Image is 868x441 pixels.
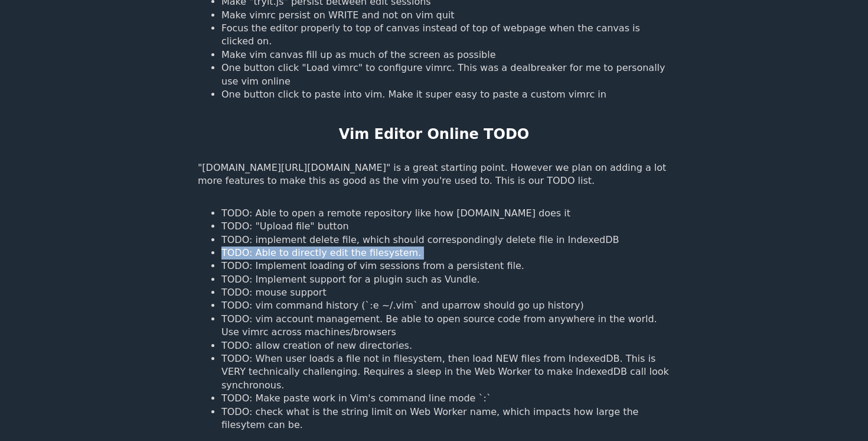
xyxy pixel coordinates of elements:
[221,286,670,299] li: TODO: mouse support
[221,220,670,233] li: TODO: "Upload file" button
[221,61,670,88] li: One button click "Load vimrc" to configure vimrc. This was a dealbreaker for me to personally use...
[221,247,670,260] li: TODO: Able to directly edit the filesystem.
[221,273,670,286] li: TODO: Implement support for a plugin such as Vundle.
[221,406,670,432] li: TODO: check what is the string limit on Web Worker name, which impacts how large the filesytem ca...
[221,22,670,48] li: Focus the editor properly to top of canvas instead of top of webpage when the canvas is clicked on.
[221,339,670,352] li: TODO: allow creation of new directories.
[339,125,529,145] h2: Vim Editor Online TODO
[221,313,670,339] li: TODO: vim account management. Be able to open source code from anywhere in the world. Use vimrc a...
[221,352,670,392] li: TODO: When user loads a file not in filesystem, then load NEW files from IndexedDB. This is VERY ...
[221,9,670,22] li: Make vimrc persist on WRITE and not on vim quit
[221,234,670,247] li: TODO: implement delete file, which should correspondingly delete file in IndexedDB
[221,260,670,273] li: TODO: Implement loading of vim sessions from a persistent file.
[198,161,670,188] p: "[DOMAIN_NAME][URL][DOMAIN_NAME]" is a great starting point. However we plan on adding a lot more...
[221,207,670,220] li: TODO: Able to open a remote repository like how [DOMAIN_NAME] does it
[221,88,670,101] li: One button click to paste into vim. Make it super easy to paste a custom vimrc in
[221,299,670,312] li: TODO: vim command history (`:e ~/.vim` and uparrow should go up history)
[221,392,670,405] li: TODO: Make paste work in Vim's command line mode `:`
[221,48,670,61] li: Make vim canvas fill up as much of the screen as possible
